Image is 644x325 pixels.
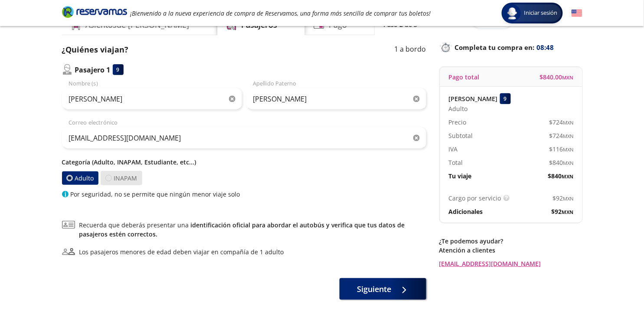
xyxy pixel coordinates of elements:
span: $ 116 [549,144,574,154]
span: $ 92 [552,207,574,216]
i: Brand Logo [62,5,127,18]
a: [EMAIL_ADDRESS][DOMAIN_NAME] [439,259,582,268]
span: $ 724 [549,118,574,127]
p: [PERSON_NAME] [449,94,498,103]
small: MXN [563,119,574,126]
p: Adicionales [449,207,483,216]
p: Completa tu compra en : [439,41,582,53]
p: Precio [449,118,467,127]
button: English [572,8,582,19]
p: Subtotal [449,131,473,140]
span: $ 92 [553,194,574,203]
p: Atención a clientes [439,246,582,255]
p: Por seguridad, no se permite que ningún menor viaje solo [71,190,240,199]
label: Adulto [62,171,98,185]
span: $ 840 [549,158,574,167]
div: 9 [500,93,511,104]
small: MXN [563,146,574,153]
small: MXN [562,74,574,81]
a: Brand Logo [62,5,127,21]
p: Total [449,158,463,167]
p: ¿Te podemos ayudar? [439,236,582,246]
p: ¿Quiénes viajan? [62,44,129,56]
a: identificación oficial para abordar el autobús y verifica que tus datos de pasajeros estén correc... [79,221,405,238]
span: 08:48 [537,43,554,53]
small: MXN [563,195,574,202]
input: Nombre (s) [62,88,242,110]
small: MXN [563,133,574,139]
span: $ 840 [548,171,574,181]
p: Tu viaje [449,171,472,181]
p: IVA [449,144,458,154]
span: Iniciar sesión [521,9,561,17]
div: 9 [113,64,124,75]
button: Siguiente [340,278,426,300]
input: Correo electrónico [62,127,426,149]
div: Los pasajeros menores de edad deben viajar en compañía de 1 adulto [79,247,284,256]
span: $ 724 [549,131,574,140]
p: 1 a bordo [395,44,426,56]
p: Pago total [449,72,480,82]
span: $ 840.00 [540,72,574,82]
span: Siguiente [357,283,391,295]
p: Categoría (Adulto, INAPAM, Estudiante, etc...) [62,158,426,167]
span: Adulto [449,104,468,113]
small: MXN [562,209,574,215]
small: MXN [563,160,574,166]
label: INAPAM [100,171,142,185]
p: Pasajero 1 [75,65,111,75]
p: Cargo por servicio [449,194,501,203]
small: MXN [562,173,574,180]
em: ¡Bienvenido a la nueva experiencia de compra de Reservamos, una forma más sencilla de comprar tus... [131,9,431,17]
span: Recuerda que deberás presentar una [79,220,426,239]
input: Apellido Paterno [246,88,426,110]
